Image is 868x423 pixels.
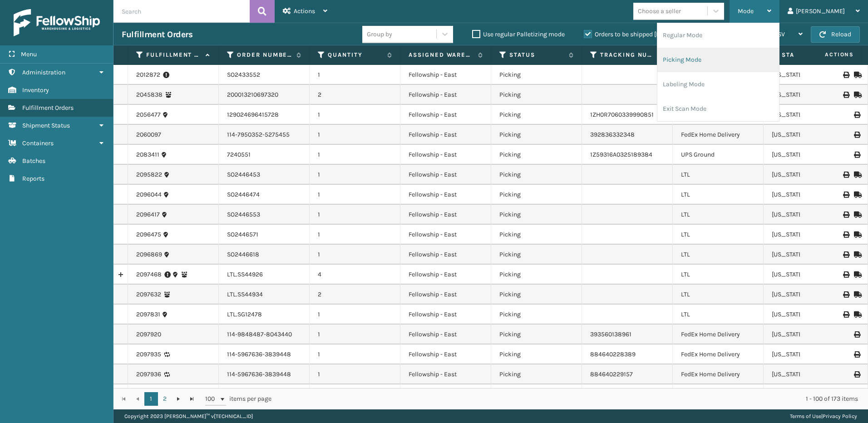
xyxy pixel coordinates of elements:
td: SO2433552 [219,65,310,85]
td: Picking [491,364,582,384]
a: 2097632 [136,290,161,299]
label: Orders to be shipped [DATE] [584,30,672,38]
i: Mark as Shipped [854,251,859,258]
span: Batches [22,157,45,165]
a: Privacy Policy [823,413,857,419]
td: 1 [310,65,400,85]
td: 1 [310,344,400,364]
a: 2097831 [136,310,160,319]
td: LTL [673,384,764,404]
td: Picking [491,65,582,85]
td: 129024696415728 [219,105,310,125]
td: Picking [491,305,582,325]
td: 114-5967636-3839448 [219,364,310,384]
td: 2 [310,285,400,305]
span: Actions [796,47,859,62]
span: 100 [205,394,219,403]
span: Menu [21,50,37,58]
a: 2095822 [136,170,162,179]
td: LTL [673,165,764,185]
label: Order Number [237,51,292,59]
td: [US_STATE] [764,384,854,404]
td: [US_STATE] [764,145,854,165]
td: Fellowship - East [400,205,491,225]
a: 2045838 [136,90,163,99]
td: SO2446553 [219,205,310,225]
td: Picking [491,265,582,285]
i: Mark as Shipped [854,211,859,218]
i: Print Label [854,371,859,378]
td: LTL.SS44934 [219,285,310,305]
a: 393560138961 [590,330,631,338]
td: Picking [491,344,582,364]
td: [US_STATE] [764,285,854,305]
td: 1 [310,305,400,325]
i: Mark as Shipped [854,311,859,318]
td: LTL [673,205,764,225]
i: Print BOL [843,271,848,278]
td: 1 [310,145,400,165]
td: Fellowship - East [400,65,491,85]
span: Go to the next page [175,395,182,403]
td: Picking [491,285,582,305]
td: Picking [491,145,582,165]
label: Quantity [328,51,383,59]
td: LTL [673,265,764,285]
a: 2 [158,392,172,406]
td: LTL [673,225,764,245]
td: LTL [673,285,764,305]
td: FedEx Home Delivery [673,364,764,384]
i: Print BOL [843,72,848,78]
li: Exit Scan Mode [657,97,779,121]
td: 2 [310,85,400,105]
td: Picking [491,384,582,404]
div: Group by [367,30,392,39]
i: Mark as Shipped [854,72,859,78]
td: Fellowship - East [400,265,491,285]
i: Print BOL [843,231,848,238]
i: Print BOL [843,251,848,258]
li: Regular Mode [657,23,779,48]
td: 1 [310,364,400,384]
a: 2056477 [136,110,161,119]
i: Print BOL [843,211,848,218]
a: Go to the next page [172,392,185,406]
a: 2097936 [136,370,161,379]
td: [US_STATE] [764,364,854,384]
span: items per page [205,392,271,406]
td: [US_STATE] [764,165,854,185]
td: Picking [491,325,582,344]
td: Fellowship - East [400,185,491,205]
i: Mark as Shipped [854,291,859,298]
td: Fellowship - East [400,325,491,344]
td: Picking [491,225,582,245]
td: [US_STATE] [764,225,854,245]
i: Print Label [854,132,859,138]
div: Choose a seller [638,6,681,16]
a: 392836332348 [590,131,635,138]
td: 1 [310,185,400,205]
td: SO2446474 [219,185,310,205]
td: 2 [310,384,400,404]
li: Labeling Mode [657,72,779,97]
td: 1 [310,225,400,245]
a: 2097468 [136,270,162,279]
label: Fulfillment Order Id [146,51,201,59]
i: Print BOL [843,172,848,178]
td: [US_STATE] [764,325,854,344]
td: 114-5967636-3839448 [219,344,310,364]
i: Print BOL [843,291,848,298]
label: Use regular Palletizing mode [472,30,565,38]
td: 1 [310,125,400,145]
span: Reports [22,175,44,182]
td: Picking [491,85,582,105]
td: [US_STATE] [764,185,854,205]
div: | [790,409,857,423]
td: 1 [310,245,400,265]
div: 1 - 100 of 173 items [284,394,858,403]
td: Picking [491,165,582,185]
a: 2096869 [136,250,162,259]
td: [US_STATE] [764,125,854,145]
button: Reload [811,26,860,43]
td: [US_STATE] [764,205,854,225]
